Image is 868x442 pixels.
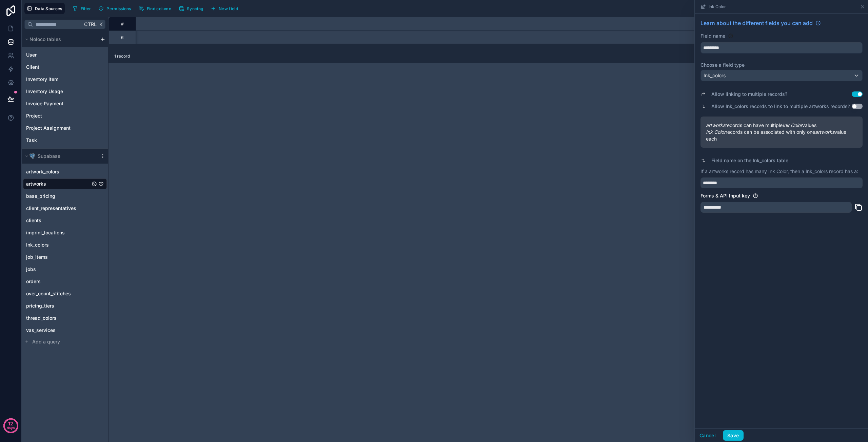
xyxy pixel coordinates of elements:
button: Find column [136,3,174,14]
span: 1 record [114,54,130,59]
p: days [7,423,15,433]
a: Learn about the different fields you can add [701,19,821,27]
span: New field [219,6,238,11]
p: If a artworks record has many Ink Color, then a Ink_colors record has a: [701,168,863,175]
label: Field name [701,33,725,39]
em: Ink Color [706,129,726,135]
p: 12 [8,420,13,427]
button: Data Sources [24,3,65,14]
button: Ink_colors [701,70,863,81]
label: Forms & API Input key [701,192,750,199]
a: Syncing [176,3,208,14]
div: # [114,21,131,26]
em: artworks [706,122,725,128]
span: Find column [147,6,171,11]
em: Ink Color [783,122,802,128]
button: Cancel [695,430,720,441]
label: Allow linking to multiple records? [711,91,787,98]
button: New field [208,3,240,14]
button: Save [723,430,743,441]
span: Permissions [106,6,131,11]
span: records can have multiple values [706,122,857,129]
label: Allow Ink_colors records to link to multiple artworks records? [711,103,850,110]
span: Filter [81,6,91,11]
span: Ink_colors [704,72,726,79]
span: Data Sources [35,6,62,11]
em: artworks [815,129,834,135]
label: Field name on the Ink_colors table [711,157,788,164]
div: 6 [121,35,123,40]
span: Syncing [187,6,203,11]
button: Permissions [96,3,133,14]
span: Ctrl [83,20,97,28]
label: Choose a field type [701,62,863,68]
span: K [98,22,103,27]
a: Permissions [96,3,136,14]
span: records can be associated with only one value each [706,129,857,142]
span: Learn about the different fields you can add [701,19,813,27]
button: Filter [70,3,94,14]
button: Syncing [176,3,205,14]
